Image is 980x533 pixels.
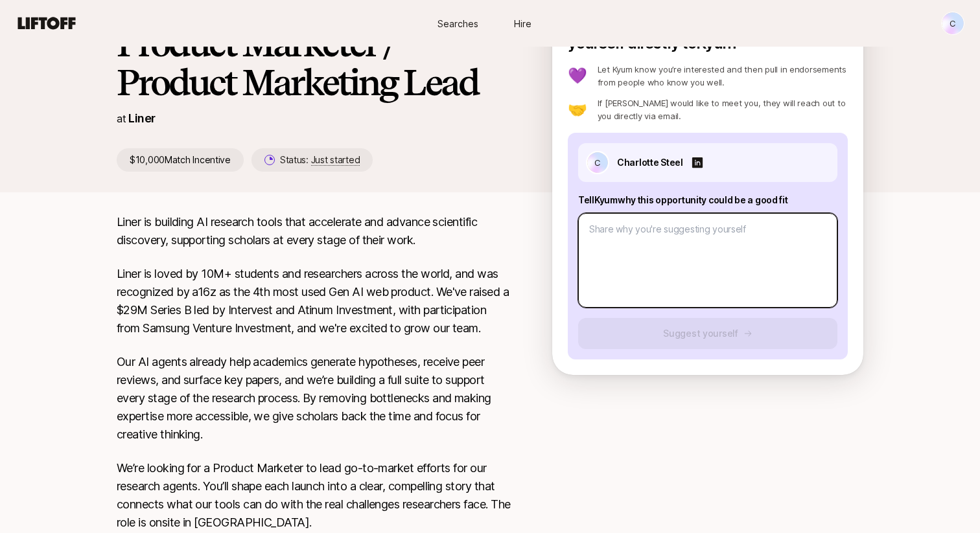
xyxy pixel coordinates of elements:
[437,17,478,30] span: Searches
[598,96,848,122] p: If [PERSON_NAME] would like to meet you, they will reach out to you directly via email.
[117,213,511,249] p: Liner is building AI research tools that accelerate and advance scientific discovery, supporting ...
[950,16,956,31] p: C
[117,24,511,102] h1: Product Marketer / Product Marketing Lead
[425,12,490,36] a: Searches
[280,152,360,168] p: Status:
[594,155,601,170] p: C
[514,17,531,30] span: Hire
[117,265,511,337] p: Liner is loved by 10M+ students and researchers across the world, and was recognized by a16z as t...
[117,459,511,532] p: We’re looking for a Product Marketer to lead go-to-market efforts for our research agents. You’ll...
[941,12,964,35] button: C
[311,154,360,166] span: Just started
[117,110,126,127] p: at
[490,12,555,36] a: Hire
[598,63,848,89] p: Let Kyum know you’re interested and then pull in endorsements from people who know you well.
[117,148,244,172] p: $10,000 Match Incentive
[117,353,511,444] p: Our AI agents already help academics generate hypotheses, receive peer reviews, and surface key p...
[568,102,587,117] p: 🤝
[128,111,155,125] a: Liner
[568,68,587,84] p: 💜
[578,192,837,208] p: Tell Kyum why this opportunity could be a good fit
[617,155,683,170] p: Charlotte Steel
